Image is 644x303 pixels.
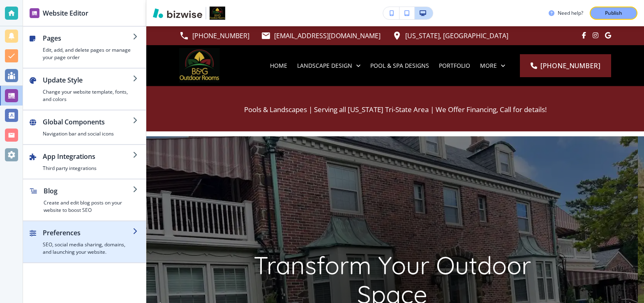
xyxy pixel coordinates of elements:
[23,110,146,144] button: Global ComponentsNavigation bar and social icons
[540,61,600,71] span: [PHONE_NUMBER]
[179,30,249,42] a: [PHONE_NUMBER]
[392,30,508,42] a: [US_STATE], [GEOGRAPHIC_DATA]
[439,62,470,70] p: PORTFOLIO
[43,88,133,103] h4: Change your website template, fonts, and colors
[590,7,637,20] button: Publish
[43,241,133,256] h4: SEO, social media sharing, domains, and launching your website.
[43,75,133,85] h2: Update Style
[153,8,202,18] img: Bizwise Logo
[23,69,146,110] button: Update StyleChange your website template, fonts, and colors
[210,7,225,20] img: Your Logo
[179,104,611,115] p: Pools & Landscapes | Serving all [US_STATE] Tri-State Area | We Offer Financing, Call for details!
[43,33,133,43] h2: Pages
[274,30,381,42] p: [EMAIL_ADDRESS][DOMAIN_NAME]
[43,228,133,238] h2: Preferences
[192,30,249,42] p: [PHONE_NUMBER]
[44,186,133,196] h2: Blog
[520,54,611,77] a: [PHONE_NUMBER]
[297,62,352,70] p: LANDSCAPE DESIGN
[370,62,429,70] p: POOL & SPA DESIGNS
[261,30,381,42] a: [EMAIL_ADDRESS][DOMAIN_NAME]
[44,199,133,214] h4: Create and edit blog posts on your website to boost SEO
[558,9,583,17] h3: Need help?
[43,8,88,18] h2: Website Editor
[23,179,146,220] button: BlogCreate and edit blog posts on your website to boost SEO
[43,117,133,127] h2: Global Components
[43,151,133,161] h2: App Integrations
[23,221,146,262] button: PreferencesSEO, social media sharing, domains, and launching your website.
[270,62,287,70] p: HOME
[480,62,497,70] p: More
[605,9,622,17] p: Publish
[43,165,133,172] h4: Third party integrations
[179,48,220,83] img: B & G Landscape & Outdoor Rooms LLC
[30,8,39,18] img: editor icon
[23,27,146,68] button: PagesEdit, add, and delete pages or manage your page order
[43,130,133,138] h4: Navigation bar and social icons
[405,30,508,42] p: [US_STATE], [GEOGRAPHIC_DATA]
[43,46,133,61] h4: Edit, add, and delete pages or manage your page order
[23,145,146,179] button: App IntegrationsThird party integrations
